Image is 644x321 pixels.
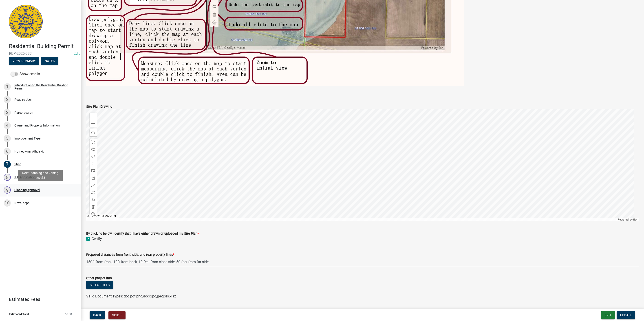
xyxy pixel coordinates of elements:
[112,313,119,317] span: Void
[633,218,637,221] a: Esri
[4,148,11,155] div: 6
[14,98,32,101] div: Require User
[65,313,72,316] span: $0.00
[14,111,33,114] div: Parcel search
[108,311,126,319] button: Void
[4,199,11,207] div: 10
[9,59,39,63] wm-modal-confirm: Summary
[92,236,102,242] label: Certify
[86,281,113,289] button: Select files
[4,174,11,181] div: 8
[14,124,60,127] div: Owner and Property Information
[14,150,44,153] div: Homeowner Affidavit
[4,161,11,168] div: 7
[9,313,29,316] span: Estimated Total
[41,59,58,63] wm-modal-confirm: Notes
[14,137,40,140] div: Improvement Type
[86,232,199,235] label: By clicking below I certify that I have either drawn or uploaded my Site Plan
[14,84,74,90] div: Introduction to the Residential Building Permit
[86,294,176,298] span: Valid Document Types: doc,pdf,png,docx,jpg,jpeg,xls,xlsx
[86,105,112,108] label: Site Plan Drawing
[14,163,21,166] div: Shed
[4,109,11,116] div: 3
[617,311,635,319] button: Update
[620,313,632,317] span: Update
[14,176,35,179] div: ILP Application
[4,186,11,194] div: 9
[90,129,97,136] div: Find my location
[4,83,11,90] div: 1
[90,120,97,127] div: Zoom out
[4,135,11,142] div: 5
[9,57,39,65] button: View Summary
[4,295,74,304] a: Estimated Fees
[9,43,77,50] h4: Residential Building Permit
[11,71,40,77] label: Show emails
[90,113,97,120] div: Zoom in
[74,51,80,56] wm-modal-confirm: Edit Application Number
[4,122,11,129] div: 4
[617,218,639,221] div: Powered by
[74,51,80,56] a: Edit
[9,51,72,56] span: RBP-2025-383
[18,170,63,181] div: Role: Planning and Zoning Level 3
[86,277,112,280] label: Other project info
[601,311,615,319] button: Exit
[4,96,11,103] div: 2
[14,188,40,192] div: Planning Approval
[90,311,105,319] button: Back
[9,5,43,38] img: City of Jeffersonville, Indiana
[86,253,174,256] label: Proposed distances from front, side, and rear property lines
[93,313,101,317] span: Back
[41,57,58,65] button: Notes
